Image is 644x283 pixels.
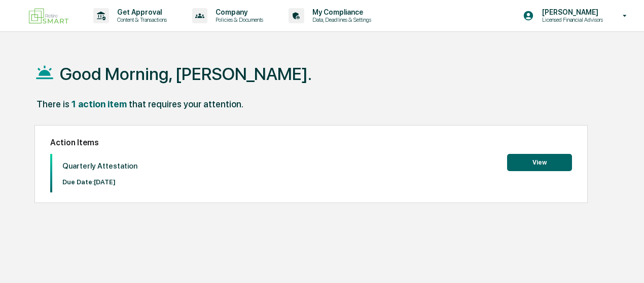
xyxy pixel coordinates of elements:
button: View [507,154,572,171]
p: Get Approval [109,8,172,16]
p: Company [207,8,268,16]
p: Data, Deadlines & Settings [304,16,376,23]
h1: Good Morning, [PERSON_NAME]. [60,64,312,84]
div: 1 action item [71,99,127,109]
div: that requires your attention. [129,99,243,109]
a: View [507,157,572,167]
div: There is [37,99,69,109]
img: logo [24,4,73,28]
p: Policies & Documents [207,16,268,23]
p: Content & Transactions [109,16,172,23]
p: Quarterly Attestation [62,161,137,171]
p: Licensed Financial Advisors [534,16,608,23]
p: My Compliance [304,8,376,16]
h2: Action Items [50,138,572,147]
p: Due Date: [DATE] [62,178,137,186]
p: [PERSON_NAME] [534,8,608,16]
